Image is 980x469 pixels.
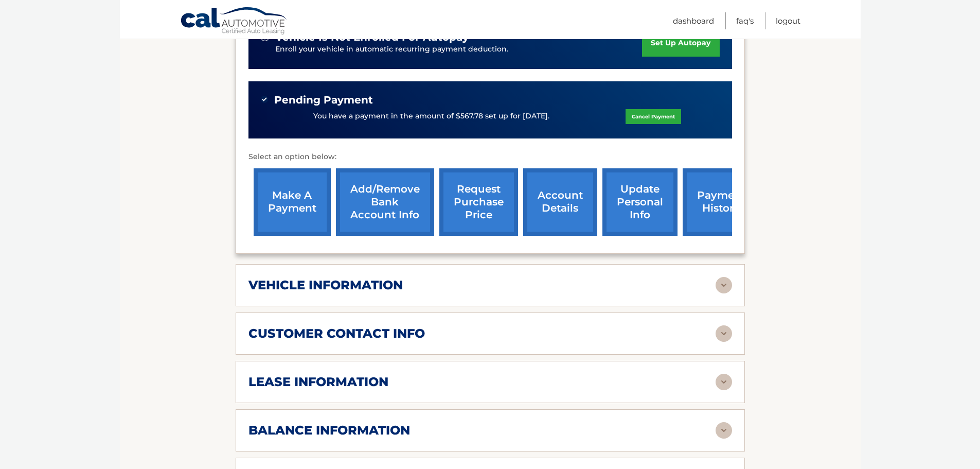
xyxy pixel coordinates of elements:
[716,422,732,439] img: accordion-rest.svg
[248,277,403,293] h2: vehicle information
[626,109,681,124] a: Cancel Payment
[261,96,268,103] img: check-green.svg
[776,12,800,29] a: Logout
[736,12,754,29] a: FAQ's
[602,168,678,236] a: update personal info
[683,168,760,236] a: payment history
[274,94,373,107] span: Pending Payment
[254,168,331,236] a: make a payment
[439,168,518,236] a: request purchase price
[248,374,388,390] h2: lease information
[716,325,732,342] img: accordion-rest.svg
[673,12,714,29] a: Dashboard
[248,151,732,163] p: Select an option below:
[523,168,597,236] a: account details
[313,111,549,122] p: You have a payment in the amount of $567.78 set up for [DATE].
[716,277,732,293] img: accordion-rest.svg
[716,374,732,390] img: accordion-rest.svg
[642,29,719,57] a: set up autopay
[275,44,643,55] p: Enroll your vehicle in automatic recurring payment deduction.
[248,423,410,438] h2: balance information
[180,7,288,37] a: Cal Automotive
[336,168,434,236] a: Add/Remove bank account info
[248,326,425,341] h2: customer contact info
